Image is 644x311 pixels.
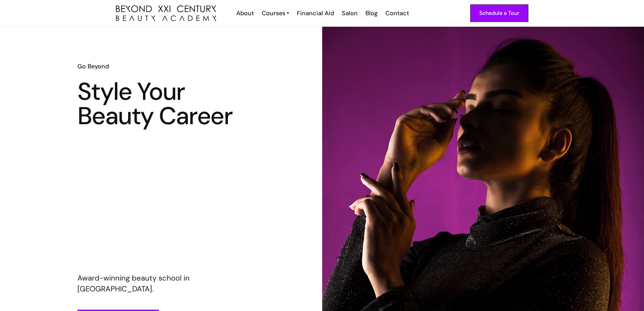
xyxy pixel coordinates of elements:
div: Blog [365,9,378,18]
div: Financial Aid [297,9,334,18]
a: Schedule a Tour [470,4,528,22]
div: Salon [342,9,358,18]
img: beyond 21st century beauty academy logo [116,5,216,21]
h1: Style Your Beauty Career [77,80,244,128]
a: Financial Aid [292,9,337,18]
div: Schedule a Tour [479,9,519,18]
a: Courses [262,9,289,18]
a: About [232,9,257,18]
a: Contact [381,9,412,18]
a: home [116,5,216,21]
div: Contact [385,9,409,18]
div: About [236,9,254,18]
a: Salon [337,9,361,18]
div: Courses [262,9,285,18]
p: Award-winning beauty school in [GEOGRAPHIC_DATA]. [77,273,244,294]
h6: Go Beyond [77,62,244,71]
a: Blog [361,9,381,18]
